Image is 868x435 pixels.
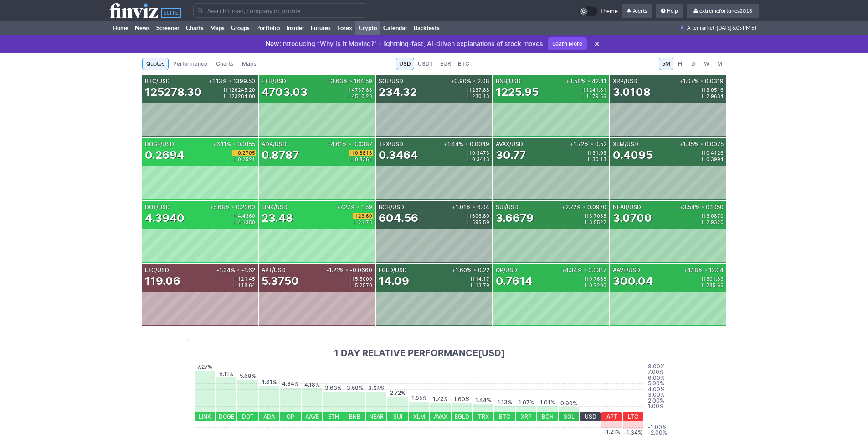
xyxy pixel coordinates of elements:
[706,151,724,155] span: 0.4126
[237,373,258,379] div: 5.68 %
[700,58,713,70] a: W
[706,283,724,288] span: 285.66
[208,204,255,210] div: +5.68% 0.2360
[586,88,606,92] span: 1241.81
[706,220,724,225] span: 2.9320
[494,399,515,405] div: 1.13 %
[237,412,258,421] div: DOT
[238,214,255,218] span: 4.4360
[613,211,652,225] div: 3.0700
[376,138,492,200] a: TRX/USD+1.44%•0.00490.3464H0.3473L0.3413
[584,267,586,273] span: •
[449,79,489,84] div: +0.90% 2.08
[409,412,429,421] div: XLM
[702,151,706,155] span: H
[493,264,609,326] a: OP/USD+4.34%•0.03170.7614H0.7668L0.7200
[702,214,706,218] span: H
[228,21,253,35] a: Groups
[380,21,411,35] a: Calendar
[153,21,183,35] a: Screener
[600,6,618,16] span: Theme
[193,3,366,18] input: Search
[387,390,408,396] div: 2.72 %
[473,79,476,84] span: •
[704,59,710,68] span: W
[349,79,352,84] span: •
[142,201,258,263] a: DOT/USD+5.68%•0.23604.3940H4.4360L4.1350
[678,204,724,210] div: +3.54% 0.1050
[472,220,489,225] span: 595.59
[496,274,532,288] div: 0.7614
[564,79,606,84] div: +3.58% 42.41
[585,277,589,281] span: H
[568,142,606,147] div: +1.72% 0.52
[195,412,215,421] div: LINK
[238,283,255,288] span: 118.64
[690,59,697,68] span: D
[376,75,492,137] a: SOL/USD+0.90%•2.08234.32H237.88L230.13
[238,277,255,281] span: 121.45
[142,75,258,137] a: BTC/USD+1.13%•1399.50125278.30H126245.20L123284.00
[379,142,442,147] div: TRX/USD
[450,204,489,210] div: +1.01% 6.04
[216,371,236,377] div: 6.11 %
[231,204,234,210] span: •
[589,214,606,218] span: 3.7088
[228,88,255,92] span: 126245.20
[587,79,590,84] span: •
[308,21,334,35] a: Futures
[610,75,726,137] a: XRP/USD+1.07%•0.03193.0108H3.0516L2.9634
[706,88,724,92] span: 3.0516
[379,85,417,100] div: 234.32
[350,151,355,155] span: H
[109,21,132,35] a: Home
[701,204,704,210] span: •
[699,7,752,14] span: extremefortunes2018
[678,142,724,147] div: +1.85% 0.0075
[581,94,586,99] span: L
[472,88,489,92] span: 237.88
[475,283,489,288] span: 13.79
[496,204,560,210] div: SUI/USD
[344,385,365,391] div: 3.58 %
[437,58,454,70] a: EUR
[262,142,325,147] div: ADA/USD
[212,58,237,70] a: Charts
[259,201,375,263] a: LINK/USD+7.27%•1.5923.48H23.60L21.75
[458,59,469,68] span: BTC
[537,400,558,405] div: 1.01 %
[472,214,489,218] span: 606.80
[145,211,185,225] div: 4.3940
[473,398,493,403] div: 1.44 %
[560,267,606,273] div: +4.34% 0.0317
[379,274,409,288] div: 14.09
[465,142,468,147] span: •
[648,402,673,411] div: 1.00 %
[132,21,153,35] a: News
[358,214,372,218] span: 23.60
[145,148,184,162] div: 0.2694
[242,59,256,68] span: Maps
[516,400,536,405] div: 1.07 %
[347,88,352,92] span: H
[354,220,358,225] span: L
[601,429,622,435] div: -1.21 %
[266,39,543,48] p: Introducing “Why Is It Moving?” - lightning-fast, AI-driven explanations of stock moves
[494,412,515,421] div: BTC
[262,85,308,100] div: 4703.03
[702,157,706,162] span: L
[259,138,375,200] a: ADA/USD+4.61%•0.03870.8787H0.8813L0.8364
[473,412,493,421] div: TRX
[613,79,678,84] div: XRP/USD
[475,277,489,281] span: 14.17
[662,59,670,68] span: 5M
[411,21,443,35] a: Backtests
[376,264,492,326] a: EGLD/USD+1.60%•0.2214.09H14.17L13.79
[145,274,180,288] div: 119.06
[183,21,207,35] a: Charts
[262,204,334,210] div: LINK/USD
[379,148,418,162] div: 0.3464
[238,157,255,162] span: 0.2521
[537,412,558,421] div: BCH
[262,148,299,162] div: 0.8787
